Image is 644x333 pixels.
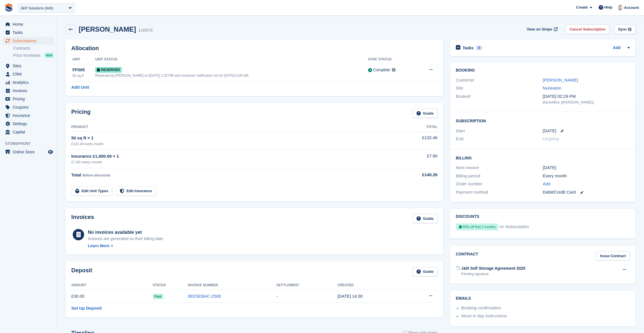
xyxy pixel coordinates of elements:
h2: Emails [456,296,630,301]
div: NEW [44,52,54,58]
a: Guide [413,267,438,277]
span: Total [71,172,81,177]
div: Customer [456,77,543,84]
h2: Deposit [71,267,92,277]
span: Invoices [13,87,47,95]
a: menu [3,87,54,95]
button: Sync [614,25,635,34]
div: £140.26 [381,172,437,178]
div: J&R Solutions (946) [20,5,53,11]
th: Unit Status [95,55,368,64]
span: Help [604,5,612,10]
div: Payment method [456,189,543,196]
a: menu [3,62,54,70]
a: menu [3,29,54,36]
span: Analytics [13,78,47,86]
th: Sync Status [368,55,417,64]
div: Backoffice ([PERSON_NAME]) [543,100,630,105]
a: menu [3,103,54,111]
a: menu [3,95,54,103]
div: J&R Self Storage Agreement 2025 [461,265,525,271]
div: Learn More [88,243,109,249]
a: 8EE5EBAC-2588 [188,294,221,299]
span: Before discounts [82,173,110,177]
div: Move in day instructions [461,313,507,320]
img: icon-info-grey-7440780725fd019a000dd9b08b2336e03edf1995a4989e88bcd33f0948082b44.svg [392,68,395,72]
div: Complete [373,67,390,73]
div: Invoices are generated on their billing date. [88,236,164,242]
img: icon-info-grey-7440780725fd019a000dd9b08b2336e03edf1995a4989e88bcd33f0948082b44.svg [628,28,631,31]
span: Paid [153,294,163,299]
td: £30.00 [71,290,153,303]
div: End [456,136,543,142]
span: Sites [13,62,47,70]
h2: [PERSON_NAME] [79,25,136,33]
span: CRM [13,70,47,78]
img: Jeff Knox [617,5,623,10]
div: Booked [456,93,543,105]
th: Amount [71,281,153,290]
a: Edit Insurance [116,186,156,196]
div: Reserved by [PERSON_NAME] on [DATE] 2:30 PM and customer notification set for [DATE] 6:00 AM. [95,73,368,78]
div: [DATE] [543,165,630,171]
th: Settlement [276,281,337,290]
div: Debit/Credit Card [543,189,630,196]
div: Insurance £1,000.00 × 1 [71,153,381,160]
div: Billing period [456,173,543,179]
h2: Discounts [456,214,630,219]
div: 50 sq ft [72,73,95,78]
a: Guide [413,109,438,118]
div: Every month [543,173,630,179]
h2: Invoices [71,214,94,223]
a: menu [3,128,54,136]
div: Site [456,85,543,92]
a: Learn More [88,243,164,249]
a: Add Unit [71,84,89,91]
span: Account [624,5,639,11]
div: 0 [476,45,482,50]
a: Add [543,181,550,187]
div: FF005 [72,67,95,73]
h2: Contract [456,251,478,261]
h2: Tasks [463,45,474,50]
span: Pricing [13,95,47,103]
div: 110570 [138,27,153,34]
div: Start [456,128,543,134]
div: Sync [618,27,627,32]
div: Next invoice [456,165,543,171]
span: on Subscription [499,224,529,233]
a: Preview store [47,149,54,155]
div: £132.46 every month [71,141,381,147]
div: Booking confirmation [461,305,501,312]
time: 2025-10-04 00:00:00 UTC [543,128,556,134]
a: menu [3,70,54,78]
a: Edit Unit Types [71,186,112,196]
img: stora-icon-8386f47178a22dfd0bd8f6a31ec36ba5ce8667c1dd55bd0f319d3a0aa187defe.svg [5,3,13,12]
td: £132.46 [381,131,437,149]
a: menu [3,78,54,86]
a: menu [3,20,54,28]
h2: Allocation [71,45,438,52]
td: - [276,290,337,303]
th: Invoice Number [188,281,276,290]
a: menu [3,148,54,156]
a: View on Stripe [525,25,559,34]
span: Create [576,5,588,10]
span: Subscriptions [13,37,47,45]
div: £7.80 every month [71,159,381,165]
time: 2025-09-26 13:30:12 UTC [338,294,363,299]
a: Issue Contract [596,251,630,261]
a: Price increases NEW [13,52,54,58]
div: [DATE] 02:29 PM [543,93,630,100]
a: menu [3,37,54,45]
a: Nuneaton [543,86,561,90]
a: Set Up Deposit [71,305,102,312]
div: Pending signature [461,271,525,277]
span: Insurance [13,111,47,119]
a: Guide [413,214,438,223]
th: Total [381,123,437,132]
span: Price increases [13,53,40,58]
span: Tasks [13,29,47,36]
a: Cancel Subscription [566,25,610,34]
h2: Booking [456,68,630,73]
